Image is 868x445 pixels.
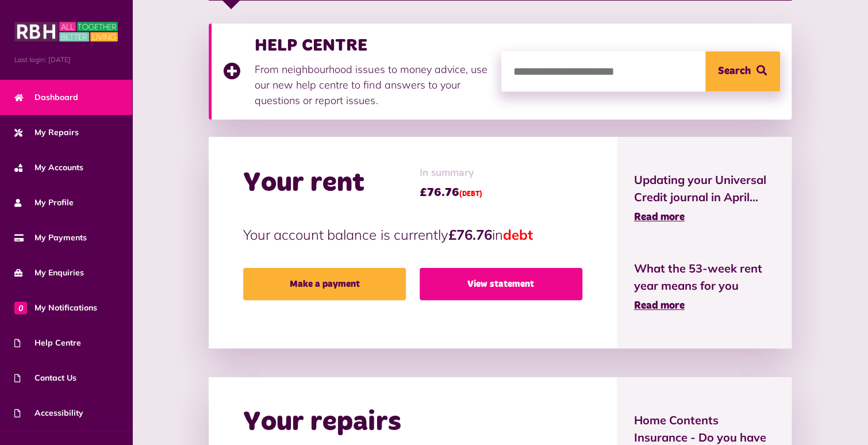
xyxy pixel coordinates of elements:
span: (DEBT) [459,191,482,198]
span: Accessibility [14,407,83,419]
span: My Repairs [14,126,79,139]
p: From neighbourhood issues to money advice, use our new help centre to find answers to your questi... [255,62,490,108]
img: MyRBH [14,20,118,43]
p: Your account balance is currently in [243,224,582,245]
h2: Your rent [243,167,364,200]
span: My Profile [14,197,74,209]
button: Search [705,51,780,91]
span: Read more [634,212,685,222]
span: What the 53-week rent year means for you [634,260,774,294]
span: Read more [634,301,685,311]
a: What the 53-week rent year means for you Read more [634,260,774,314]
span: My Payments [14,232,87,244]
a: Make a payment [243,268,406,300]
span: £76.76 [419,184,482,201]
span: debt [502,226,532,243]
span: 0 [14,301,27,314]
span: My Accounts [14,162,83,174]
span: Last login: [DATE] [14,55,118,65]
a: View statement [420,268,582,300]
span: Search [718,51,751,91]
h3: HELP CENTRE [255,35,490,56]
span: Dashboard [14,91,78,103]
span: Help Centre [14,337,81,349]
span: My Notifications [14,302,97,314]
h2: Your repairs [243,406,401,439]
a: Updating your Universal Credit journal in April... Read more [634,171,774,225]
span: Contact Us [14,372,76,384]
span: Updating your Universal Credit journal in April... [634,171,774,206]
span: My Enquiries [14,267,84,279]
span: In summary [419,166,482,181]
strong: £76.76 [448,226,491,243]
